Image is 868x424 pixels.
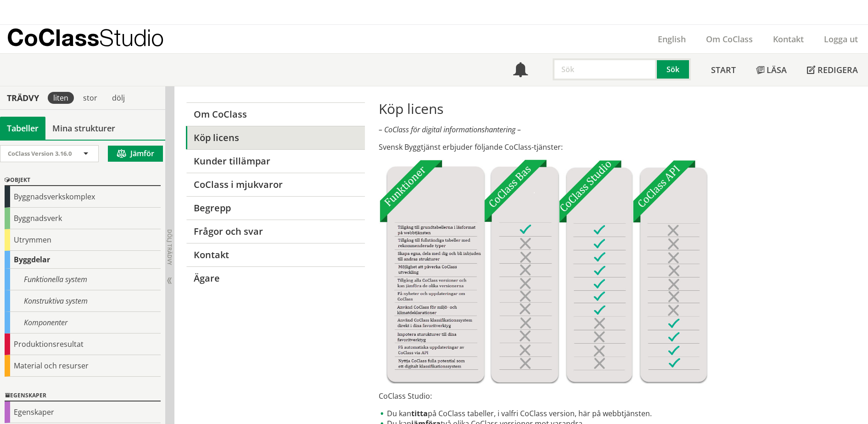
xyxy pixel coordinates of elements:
div: Konstruktiva system [5,290,161,312]
a: CoClassStudio [7,25,184,53]
a: Kontakt [186,243,364,266]
span: CoClass Version 3.16.0 [8,149,72,158]
span: Dölj trädvy [166,229,174,265]
input: Sök [553,58,657,80]
a: Start [701,54,746,86]
button: Jämför [108,146,163,162]
div: dölj [106,92,130,104]
a: Frågor och svar [186,220,364,243]
div: Byggdelar [5,251,161,269]
p: CoClass [7,32,164,43]
div: Objekt [5,175,161,186]
button: Sök [657,58,691,80]
a: Logga ut [814,34,868,45]
div: Egenskaper [5,401,161,423]
span: Start [711,64,736,75]
a: Ägare [186,266,364,290]
span: Studio [99,24,164,51]
div: Byggnadsverkskomplex [5,186,161,208]
div: stor [78,92,103,104]
div: Egenskaper [5,390,161,401]
span: Redigera [818,64,858,75]
div: Trädvy [2,93,44,103]
p: Svensk Byggtjänst erbjuder följande CoClass-tjänster: [379,142,750,152]
img: Tjnster-Tabell_CoClassBas-Studio-API2022-12-22.jpg [379,159,708,384]
div: Funktionella system [5,269,161,290]
a: Kunder tillämpar [186,149,364,173]
a: Mina strukturer [45,117,122,140]
em: – CoClass för digital informationshantering – [379,124,521,135]
strong: titta [411,408,428,418]
div: Byggnadsverk [5,208,161,229]
a: Köp licens [186,126,364,149]
div: Komponenter [5,312,161,334]
div: liten [48,92,74,104]
a: English [648,34,696,45]
a: Om CoClass [186,102,364,126]
span: Läsa [767,64,787,75]
div: Material och resurser [5,355,161,377]
h1: Köp licens [379,101,750,117]
a: Läsa [746,54,797,86]
li: Du kan på CoClass tabeller, i valfri CoClass version, här på webbtjänsten. [379,408,750,418]
a: CoClass i mjukvaror [186,173,364,196]
span: Notifikationer [513,63,528,78]
a: Begrepp [186,196,364,220]
a: Om CoClass [696,34,763,45]
div: Produktionsresultat [5,334,161,355]
a: Kontakt [763,34,814,45]
p: CoClass Studio: [379,391,750,401]
a: Redigera [797,54,868,86]
div: Utrymmen [5,229,161,251]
